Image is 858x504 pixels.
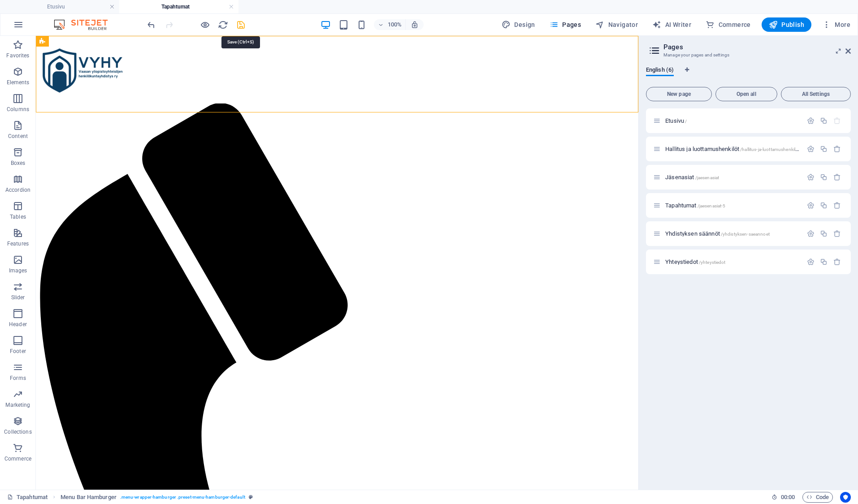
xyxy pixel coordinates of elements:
[61,492,253,503] nav: breadcrumb
[120,492,245,503] span: . menu-wrapper-hamburger .preset-menu-hamburger-default
[807,145,815,153] div: Settings
[7,106,29,113] p: Columns
[199,19,210,30] button: Click here to leave preview mode and continue editing
[10,375,26,382] p: Forms
[833,258,841,266] div: Remove
[550,20,581,29] span: Pages
[61,492,117,503] span: Click to select. Double-click to edit
[807,202,815,209] div: Settings
[411,21,419,29] i: On resize automatically adjust zoom level to fit chosen device.
[820,258,828,266] div: Duplicate
[840,492,851,503] button: Usercentrics
[4,428,31,435] p: Collections
[8,133,28,140] p: Content
[695,175,719,180] span: /jaesenasiat
[802,492,833,503] button: Code
[119,2,238,12] h4: Tapahtumat
[833,145,841,153] div: Remove
[762,17,811,32] button: Publish
[785,91,847,97] span: All Settings
[820,145,828,153] div: Duplicate
[595,20,638,29] span: Navigator
[374,19,406,30] button: 100%
[781,87,851,101] button: All Settings
[665,174,719,181] span: Click to open page
[663,51,833,59] h3: Manage your pages and settings
[715,87,777,101] button: Open all
[665,202,725,209] span: Click to open page
[235,19,246,30] button: save
[7,240,29,247] p: Features
[740,147,802,152] span: /hallitus-ja-luottamushenkiloet
[663,118,802,124] div: Etusivu/
[663,259,802,265] div: Yhteystiedot/yhteystiedot
[665,117,687,124] span: Click to open page
[249,495,253,500] i: This element is a customizable preset
[9,321,27,328] p: Header
[10,213,26,220] p: Tables
[5,186,30,194] p: Accordion
[833,230,841,237] div: Remove
[721,232,770,237] span: /yhdistyksen-saeannoet
[833,202,841,209] div: Remove
[719,91,773,97] span: Open all
[6,52,29,59] p: Favorites
[146,20,156,30] i: Undo: Change text (Ctrl+Z)
[387,19,402,30] h6: 100%
[663,146,802,152] div: Hallitus ja luottamushenkilöt/hallitus-ja-luottamushenkiloet
[820,117,828,125] div: Duplicate
[771,492,795,503] h6: Session time
[820,230,828,237] div: Duplicate
[787,494,789,500] span: :
[663,174,802,180] div: Jäsenasiat/jaesenasiat
[4,455,31,462] p: Commerce
[663,202,802,208] div: Tapahtumat/jaesenasiat-5
[820,173,828,181] div: Duplicate
[646,65,674,77] span: English (6)
[819,17,854,32] button: More
[52,19,119,30] img: Editor Logo
[706,20,751,29] span: Commerce
[665,230,770,237] span: Yhdistyksen säännöt
[652,20,691,29] span: AI Writer
[11,159,26,167] p: Boxes
[7,492,48,503] a: Click to cancel selection. Double-click to open Pages
[498,17,539,32] div: Design (Ctrl+Alt+Y)
[769,20,804,29] span: Publish
[650,91,708,97] span: New page
[698,203,726,208] span: /jaesenasiat-5
[806,492,829,503] span: Code
[781,492,795,503] span: 00 00
[820,202,828,209] div: Duplicate
[498,17,539,32] button: Design
[822,20,850,29] span: More
[833,173,841,181] div: Remove
[807,117,815,125] div: Settings
[699,260,726,265] span: /yhteystiedot
[702,17,754,32] button: Commerce
[646,87,712,101] button: New page
[646,66,851,83] div: Language Tabs
[649,17,695,32] button: AI Writer
[5,401,30,409] p: Marketing
[9,267,27,274] p: Images
[146,19,156,30] button: undo
[807,258,815,266] div: Settings
[217,19,228,30] button: reload
[11,294,25,301] p: Slider
[663,43,851,51] h2: Pages
[592,17,641,32] button: Navigator
[546,17,585,32] button: Pages
[807,230,815,237] div: Settings
[7,79,30,86] p: Elements
[807,173,815,181] div: Settings
[833,117,841,125] div: The startpage cannot be deleted
[665,146,802,152] span: Click to open page
[502,20,535,29] span: Design
[663,231,802,237] div: Yhdistyksen säännöt/yhdistyksen-saeannoet
[665,258,725,265] span: Yhteystiedot
[685,119,687,124] span: /
[10,348,26,355] p: Footer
